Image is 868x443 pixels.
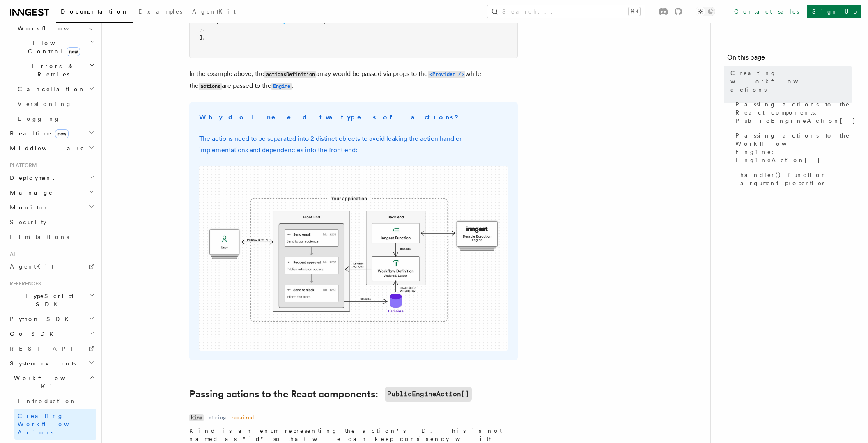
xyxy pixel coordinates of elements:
[189,387,472,402] a: Passing actions to the React components:PublicEngineAction[]
[7,188,53,197] span: Manage
[7,251,15,257] span: AI
[7,174,54,182] span: Deployment
[735,131,852,164] span: Passing actions to the Workflow Engine: EngineAction[]
[7,374,90,390] span: Workflow Kit
[10,263,53,270] span: AgentKit
[7,200,96,215] button: Monitor
[7,215,96,230] a: Security
[7,280,41,287] span: References
[732,97,852,128] a: Passing actions to the React components: PublicEngineAction[]
[231,414,254,421] dd: required
[428,71,465,78] code: <Provider />
[10,219,46,225] span: Security
[200,34,205,40] span: ];
[740,171,852,187] span: handler() function argument properties
[7,203,48,211] span: Monitor
[18,398,77,404] span: Introduction
[10,345,80,352] span: REST API
[199,113,460,121] strong: Why do I need two types of actions?
[18,101,72,107] span: Versioning
[271,83,292,90] code: Engine
[7,144,85,152] span: Middleware
[7,312,96,326] button: Python SDK
[7,371,96,394] button: Workflow Kit
[67,47,80,56] span: new
[14,16,92,32] span: Steps & Workflows
[14,85,85,93] span: Cancellation
[189,414,204,421] code: kind
[730,69,852,94] span: Creating workflow actions
[18,115,60,122] span: Logging
[735,100,856,125] span: Passing actions to the React components: PublicEngineAction[]
[199,133,508,156] p: The actions need to be separated into 2 distinct objects to avoid leaking the action handler impl...
[200,27,202,32] span: }
[18,413,89,436] span: Creating Workflow Actions
[7,341,96,356] a: REST API
[696,7,715,16] button: Toggle dark mode
[7,185,96,200] button: Manage
[271,82,292,90] a: Engine
[727,66,852,97] a: Creating workflow actions
[732,128,852,168] a: Passing actions to the Workflow Engine: EngineAction[]
[7,162,37,169] span: Platform
[14,39,90,55] span: Flow Control
[629,7,640,16] kbd: ⌘K
[7,170,96,185] button: Deployment
[14,111,96,126] a: Logging
[199,83,222,90] code: actions
[737,168,852,191] a: handler() function argument properties
[10,234,69,240] span: Limitations
[7,326,96,341] button: Go SDK
[189,68,518,92] p: In the example above, the array would be passed via props to the while the are passed to the .
[727,53,852,66] h4: On this page
[14,82,96,96] button: Cancellation
[61,8,129,15] span: Documentation
[14,96,96,111] a: Versioning
[14,36,96,59] button: Flow Controlnew
[7,129,69,138] span: Realtime
[428,70,465,78] a: <Provider />
[385,387,472,402] code: PublicEngineAction[]
[14,62,89,78] span: Errors & Retries
[7,289,96,312] button: TypeScript SDK
[7,330,58,338] span: Go SDK
[209,414,226,421] dd: string
[7,230,96,244] a: Limitations
[56,2,133,23] a: Documentation
[729,5,804,18] a: Contact sales
[199,166,508,351] img: The Workflow Kit provides a Workflow Engine to compose workflow actions on the back end and a set...
[7,359,76,367] span: System events
[7,141,96,156] button: Middleware
[133,2,187,22] a: Examples
[55,129,69,138] span: new
[14,59,96,82] button: Errors & Retries
[264,71,316,78] code: actionsDefinition
[138,8,182,15] span: Examples
[202,27,205,32] span: ,
[807,5,861,18] a: Sign Up
[487,5,645,18] button: Search...⌘K
[14,394,96,409] a: Introduction
[7,356,96,371] button: System events
[7,259,96,274] a: AgentKit
[192,8,236,15] span: AgentKit
[187,2,241,22] a: AgentKit
[7,126,96,141] button: Realtimenew
[7,292,89,308] span: TypeScript SDK
[7,315,73,323] span: Python SDK
[14,409,96,440] a: Creating Workflow Actions
[14,13,96,36] button: Steps & Workflows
